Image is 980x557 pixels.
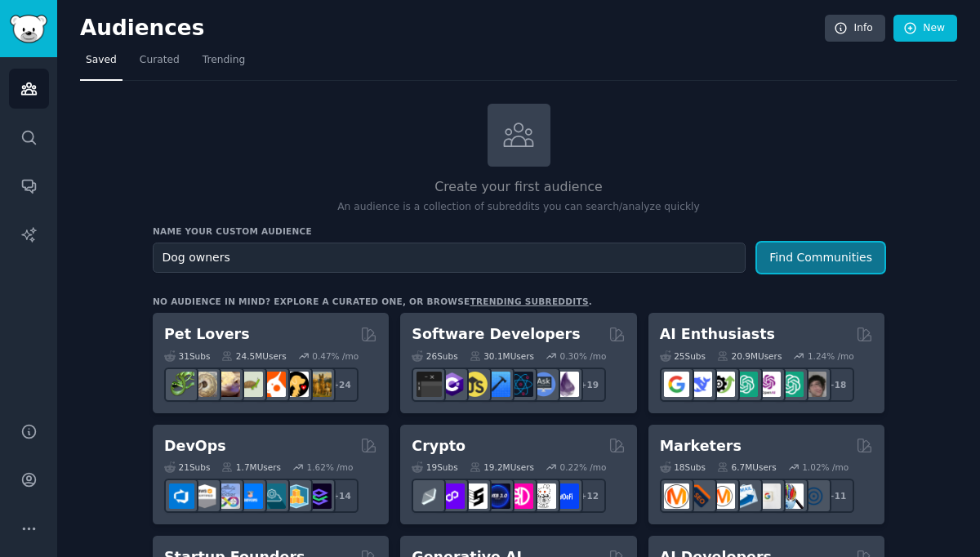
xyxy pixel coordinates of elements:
[164,461,210,473] div: 21 Sub s
[153,296,592,307] div: No audience in mind? Explore a curated one, or browse .
[710,483,735,509] img: AskMarketing
[560,461,607,473] div: 0.22 % /mo
[312,350,359,362] div: 0.47 % /mo
[412,324,580,345] h2: Software Developers
[660,350,706,362] div: 25 Sub s
[169,372,194,397] img: herpetology
[801,483,826,509] img: OnlineMarketing
[283,483,309,509] img: aws_cdk
[140,53,180,68] span: Curated
[531,483,556,509] img: CryptoNews
[664,372,689,397] img: GoogleGeminiAI
[508,372,533,397] img: reactnative
[324,479,359,513] div: + 14
[664,483,689,509] img: content_marketing
[153,243,746,273] input: Pick a short name, like "Digital Marketers" or "Movie-Goers"
[416,483,442,509] img: ethfinance
[80,47,122,81] a: Saved
[554,483,579,509] img: defi_
[710,372,735,397] img: AItoolsCatalog
[757,243,884,273] button: Find Communities
[80,16,825,42] h2: Audiences
[307,461,354,473] div: 1.62 % /mo
[717,461,777,473] div: 6.7M Users
[778,483,804,509] img: MarketingResearch
[439,372,465,397] img: csharp
[10,15,47,43] img: GummySearch logo
[221,350,286,362] div: 24.5M Users
[164,324,250,345] h2: Pet Lovers
[802,461,849,473] div: 1.02 % /mo
[733,372,758,397] img: chatgpt_promptDesign
[508,483,533,509] img: defiblockchain
[192,372,217,397] img: ballpython
[560,350,607,362] div: 0.30 % /mo
[203,53,245,68] span: Trending
[470,461,534,473] div: 19.2M Users
[801,372,826,397] img: ArtificalIntelligence
[554,372,579,397] img: elixir
[197,47,251,81] a: Trending
[215,372,240,397] img: leopardgeckos
[485,372,510,397] img: iOSProgramming
[283,372,309,397] img: PetAdvice
[416,372,442,397] img: software
[261,372,286,397] img: cockatiel
[153,200,884,215] p: An audience is a collection of subreddits you can search/analyze quickly
[825,15,885,42] a: Info
[820,368,854,402] div: + 18
[660,324,775,345] h2: AI Enthusiasts
[134,47,185,81] a: Curated
[221,461,281,473] div: 1.7M Users
[439,483,465,509] img: 0xPolygon
[192,483,217,509] img: AWS_Certified_Experts
[324,368,359,402] div: + 24
[153,225,884,237] h3: Name your custom audience
[169,483,194,509] img: azuredevops
[531,372,556,397] img: AskComputerScience
[660,436,742,457] h2: Marketers
[687,372,712,397] img: DeepSeek
[893,15,957,42] a: New
[755,372,781,397] img: OpenAIDev
[306,483,332,509] img: PlatformEngineers
[238,483,263,509] img: DevOpsLinks
[717,350,782,362] div: 20.9M Users
[687,483,712,509] img: bigseo
[215,483,240,509] img: Docker_DevOps
[733,483,758,509] img: Emailmarketing
[470,350,534,362] div: 30.1M Users
[485,483,510,509] img: web3
[164,350,210,362] div: 31 Sub s
[660,461,706,473] div: 18 Sub s
[572,479,606,513] div: + 12
[164,436,226,457] h2: DevOps
[86,53,117,68] span: Saved
[778,372,804,397] img: chatgpt_prompts_
[462,483,488,509] img: ethstaker
[755,483,781,509] img: googleads
[572,368,606,402] div: + 19
[261,483,286,509] img: platformengineering
[153,177,884,198] h2: Create your first audience
[808,350,854,362] div: 1.24 % /mo
[412,461,457,473] div: 19 Sub s
[412,436,465,457] h2: Crypto
[462,372,488,397] img: learnjavascript
[412,350,457,362] div: 26 Sub s
[470,296,588,306] a: trending subreddits
[306,372,332,397] img: dogbreed
[238,372,263,397] img: turtle
[820,479,854,513] div: + 11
